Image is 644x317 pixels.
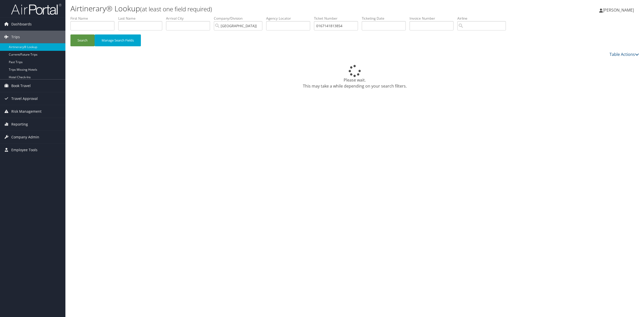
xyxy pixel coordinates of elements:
[362,16,410,21] label: Ticketing Date
[70,65,639,89] div: Please wait. This may take a while depending on your search filters.
[314,16,362,21] label: Ticket Number
[11,131,39,143] span: Company Admin
[70,16,118,21] label: First Name
[140,5,212,13] small: (at least one field required)
[70,34,95,46] button: Search
[118,16,166,21] label: Last Name
[603,7,634,13] span: [PERSON_NAME]
[410,16,457,21] label: Invoice Number
[214,16,266,21] label: Company/Division
[11,118,28,131] span: Reporting
[11,105,42,118] span: Risk Management
[11,3,61,15] img: airportal-logo.png
[11,31,20,43] span: Trips
[457,16,510,21] label: Airline
[11,92,38,105] span: Travel Approval
[266,16,314,21] label: Agency Locator
[610,52,639,57] a: Table Actions
[11,144,37,156] span: Employee Tools
[11,80,31,92] span: Book Travel
[95,34,141,46] button: Manage Search Fields
[166,16,214,21] label: Arrival City
[599,3,639,18] a: [PERSON_NAME]
[11,18,32,30] span: Dashboards
[70,3,450,14] h1: Airtinerary® Lookup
